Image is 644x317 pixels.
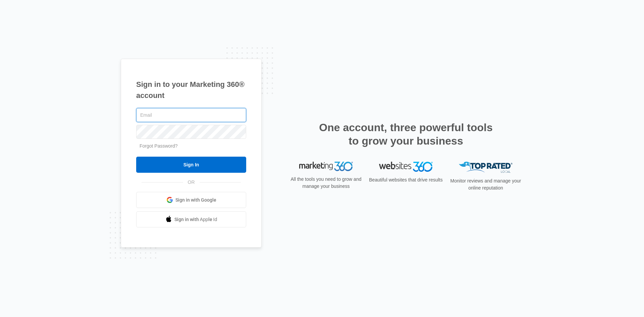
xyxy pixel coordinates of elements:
span: Sign in with Google [175,197,216,204]
a: Sign in with Apple Id [136,211,246,227]
h1: Sign in to your Marketing 360® account [136,79,246,101]
p: Beautiful websites that drive results [368,176,443,183]
span: OR [183,179,200,186]
img: Marketing 360 [299,162,353,171]
img: Websites 360 [379,162,433,171]
h2: One account, three powerful tools to grow your business [317,121,495,148]
img: Top Rated Local [459,162,513,173]
span: Sign in with Apple Id [174,216,217,223]
a: Sign in with Google [136,192,246,208]
a: Forgot Password? [140,143,178,149]
p: All the tools you need to grow and manage your business [288,176,364,190]
input: Sign In [136,157,246,173]
p: Monitor reviews and manage your online reputation [448,177,523,192]
input: Email [136,108,246,122]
